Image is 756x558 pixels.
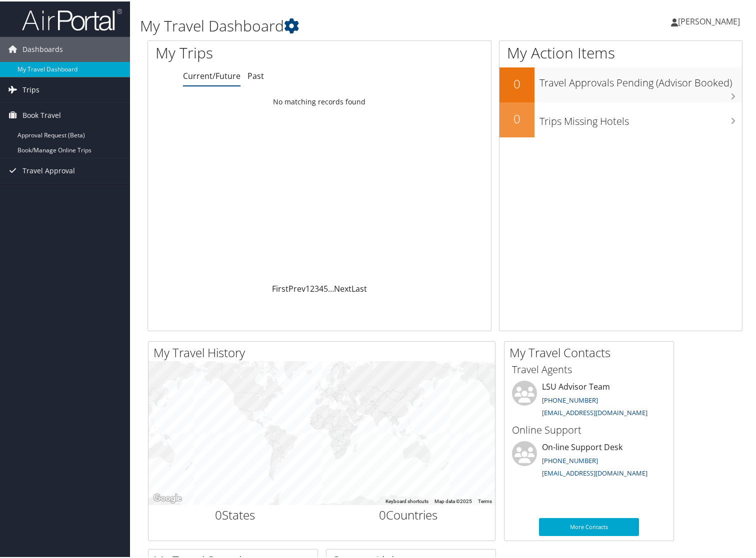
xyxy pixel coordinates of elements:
a: 1 [305,282,310,293]
h2: 0 [499,74,534,91]
a: [PERSON_NAME] [671,5,750,35]
span: 0 [379,505,386,522]
li: On-line Support Desk [507,440,671,481]
a: Current/Future [183,69,240,80]
a: 2 [310,282,314,293]
td: No matching records found [148,91,491,109]
h1: My Trips [155,41,340,62]
a: [PHONE_NUMBER] [542,394,598,403]
a: Open this area in Google Maps (opens a new window) [151,491,184,504]
img: airportal-logo.png [22,6,122,30]
a: Last [351,282,367,293]
h3: Online Support [512,422,666,436]
a: 0Trips Missing Hotels [499,101,742,136]
span: Trips [22,76,39,101]
a: Next [334,282,351,293]
a: Terms (opens in new tab) [478,497,492,503]
span: … [328,282,334,293]
h2: My Travel Contacts [509,343,673,360]
h2: 0 [499,109,534,126]
a: 5 [323,282,328,293]
a: Past [247,69,264,80]
a: [EMAIL_ADDRESS][DOMAIN_NAME] [542,467,647,476]
h3: Trips Missing Hotels [539,108,742,127]
h3: Travel Agents [512,361,666,375]
button: Keyboard shortcuts [385,497,428,504]
h2: Countries [329,505,488,522]
span: Map data ©2025 [434,497,472,503]
h2: States [156,505,314,522]
span: Book Travel [22,101,61,126]
h2: My Travel History [153,343,495,360]
li: LSU Advisor Team [507,379,671,420]
a: [EMAIL_ADDRESS][DOMAIN_NAME] [542,407,647,416]
a: [PHONE_NUMBER] [542,455,598,464]
span: 0 [215,505,222,522]
a: First [272,282,288,293]
a: More Contacts [539,517,639,535]
a: 4 [319,282,323,293]
h1: My Travel Dashboard [140,14,546,35]
span: [PERSON_NAME] [678,14,740,25]
a: 3 [314,282,319,293]
a: Prev [288,282,305,293]
a: 0Travel Approvals Pending (Advisor Booked) [499,66,742,101]
span: Dashboards [22,35,63,60]
span: Travel Approval [22,157,75,182]
h3: Travel Approvals Pending (Advisor Booked) [539,69,742,88]
img: Google [151,491,184,504]
h1: My Action Items [499,41,742,62]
